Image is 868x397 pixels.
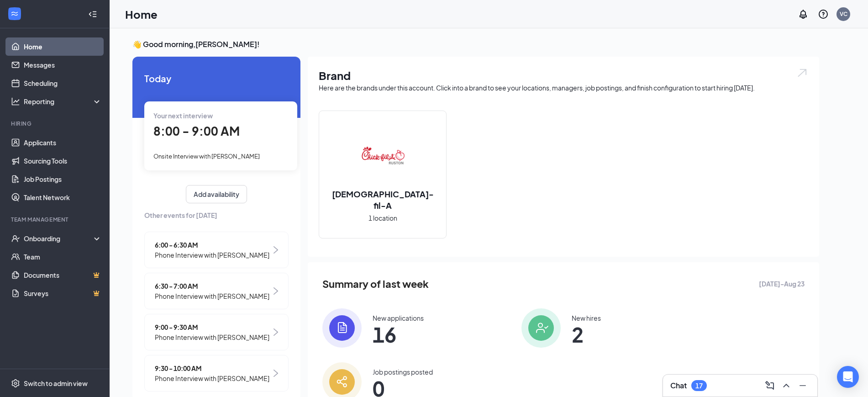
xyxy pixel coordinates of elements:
button: ComposeMessage [763,378,777,393]
div: Switch to admin view [24,379,88,388]
h3: 👋 Good morning, [PERSON_NAME] ! [132,39,819,49]
h3: Chat [670,381,687,391]
svg: Minimize [797,380,808,391]
svg: UserCheck [11,234,20,243]
span: 9:00 - 9:30 AM [155,322,269,332]
button: Add availability [186,185,247,203]
svg: WorkstreamLogo [10,9,19,18]
a: Talent Network [24,188,102,206]
span: 6:00 - 6:30 AM [155,240,269,250]
span: Phone Interview with [PERSON_NAME] [155,332,269,342]
img: Chick-fil-A [353,126,412,185]
span: Phone Interview with [PERSON_NAME] [155,250,269,260]
div: Hiring [11,120,100,127]
svg: Notifications [798,9,809,20]
div: Onboarding [24,234,94,243]
a: Job Postings [24,170,102,188]
span: Today [144,71,289,85]
span: Phone Interview with [PERSON_NAME] [155,373,269,383]
span: 8:00 - 9:00 AM [153,123,240,138]
span: Your next interview [153,111,213,120]
span: 1 location [368,213,397,223]
a: Home [24,37,102,56]
img: icon [521,308,561,348]
div: Here are the brands under this account. Click into a brand to see your locations, managers, job p... [319,83,808,92]
div: New applications [373,313,424,323]
span: 9:30 - 10:00 AM [155,363,269,373]
a: Messages [24,56,102,74]
span: Phone Interview with [PERSON_NAME] [155,291,269,301]
a: Scheduling [24,74,102,92]
a: Team [24,248,102,266]
svg: Analysis [11,97,20,106]
div: Team Management [11,216,100,223]
a: SurveysCrown [24,284,102,302]
a: Applicants [24,133,102,152]
div: Open Intercom Messenger [837,366,859,388]
span: 2 [572,326,601,343]
h1: Home [125,6,158,22]
button: Minimize [795,378,810,393]
span: [DATE] - Aug 23 [759,279,805,289]
span: Summary of last week [322,276,429,292]
div: Reporting [24,97,102,106]
div: 17 [695,382,703,390]
h1: Brand [319,68,808,83]
div: Job postings posted [373,367,433,376]
div: VC [840,10,847,18]
a: DocumentsCrown [24,266,102,284]
span: 16 [373,326,424,343]
svg: QuestionInfo [818,9,829,20]
svg: Collapse [88,10,97,19]
span: Onsite Interview with [PERSON_NAME] [153,153,260,160]
h2: [DEMOGRAPHIC_DATA]-fil-A [319,188,446,211]
span: Other events for [DATE] [144,210,289,220]
div: New hires [572,313,601,323]
img: open.6027fd2a22e1237b5b06.svg [796,68,808,78]
a: Sourcing Tools [24,152,102,170]
span: 0 [373,380,433,397]
svg: ChevronUp [781,380,792,391]
img: icon [322,308,362,348]
svg: Settings [11,379,20,388]
svg: ComposeMessage [764,380,775,391]
span: 6:30 - 7:00 AM [155,281,269,291]
button: ChevronUp [779,378,794,393]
